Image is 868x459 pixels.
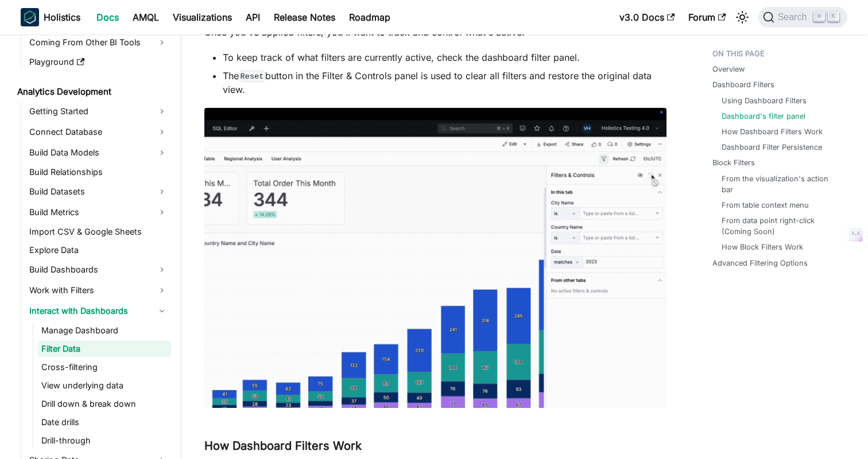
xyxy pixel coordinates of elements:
[722,200,809,211] a: From table context menu
[14,84,171,100] a: Analytics Development
[204,108,666,407] img: Open dashboard filter panel to see which filters is active
[26,123,171,141] a: Connect Database
[239,8,267,26] a: API
[26,242,171,258] a: Explore Data
[722,126,823,137] a: How Dashboard Filters Work
[166,8,239,26] a: Visualizations
[712,64,745,75] a: Overview
[722,95,807,106] a: Using Dashboard Filters
[26,203,171,221] a: Build Metrics
[38,322,171,339] a: Manage Dashboard
[38,414,171,430] a: Date drills
[813,11,825,22] kbd: ⌘
[204,439,666,453] h3: How Dashboard Filters Work
[26,260,171,279] a: Build Dashboards
[774,12,814,22] span: Search
[21,8,80,26] a: HolisticsHolistics
[126,8,166,26] a: AMQL
[38,359,171,375] a: Cross-filtering
[26,302,171,320] a: Interact with Dashboards
[722,215,836,237] a: From data point right-click (Coming Soon)
[44,10,80,24] b: Holistics
[613,8,681,26] a: v3.0 Docs
[26,54,171,70] a: Playground
[26,224,171,240] a: Import CSV & Google Sheets
[38,396,171,412] a: Drill down & break down
[733,8,751,26] button: Switch between dark and light mode (currently light mode)
[722,142,822,153] a: Dashboard Filter Persistence
[223,69,666,96] li: The button in the Filter & Controls panel is used to clear all filters and restore the original d...
[21,8,39,26] img: Holistics
[712,258,808,269] a: Advanced Filtering Options
[722,242,803,252] a: How Block Filters Work
[722,173,836,195] a: From the visualization's action bar
[26,102,171,120] a: Getting Started
[681,8,733,26] a: Forum
[223,50,666,64] li: To keep track of what filters are currently active, check the dashboard filter panel.
[267,8,342,26] a: Release Notes
[26,281,171,299] a: Work with Filters
[38,433,171,449] a: Drill-through
[26,33,171,52] a: Coming From Other BI Tools
[712,79,774,90] a: Dashboard Filters
[26,143,171,162] a: Build Data Models
[239,71,265,82] code: Reset
[26,182,171,201] a: Build Datasets
[9,34,181,459] nav: Docs sidebar
[828,11,839,22] kbd: K
[712,157,755,168] a: Block Filters
[758,7,847,28] button: Search (Command+K)
[38,341,171,357] a: Filter Data
[38,378,171,394] a: View underlying data
[26,164,171,180] a: Build Relationships
[722,111,805,122] a: Dashboard's filter panel
[342,8,397,26] a: Roadmap
[90,8,126,26] a: Docs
